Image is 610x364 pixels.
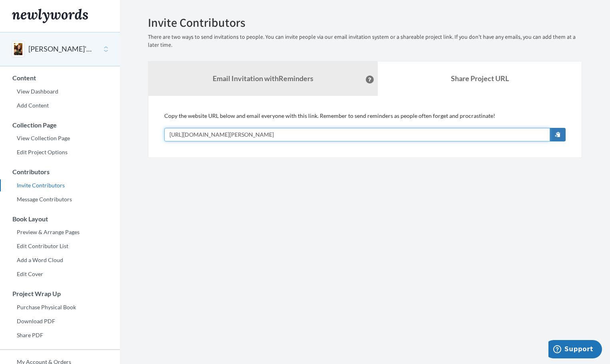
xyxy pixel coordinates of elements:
[164,112,566,141] div: Copy the website URL below and email everyone with this link. Remember to send reminders as peopl...
[148,16,582,29] h2: Invite Contributors
[0,215,120,223] h3: Book Layout
[0,74,120,82] h3: Content
[148,33,582,49] p: There are two ways to send invitations to people. You can invite people via our email invitation ...
[0,168,120,175] h3: Contributors
[0,121,120,129] h3: Collection Page
[12,9,88,23] img: Newlywords logo
[451,74,509,83] b: Share Project URL
[213,74,313,83] strong: Email Invitation with Reminders
[28,44,93,54] button: [PERSON_NAME]'s Send-Off
[0,290,120,297] h3: Project Wrap Up
[548,340,602,360] iframe: Opens a widget where you can chat to one of our agents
